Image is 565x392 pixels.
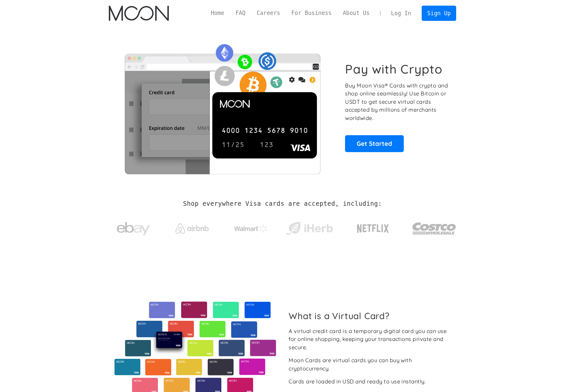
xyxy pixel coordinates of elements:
img: Walmart [234,225,267,233]
img: Costco [412,216,457,241]
a: Log In [386,6,417,21]
a: Netflix [343,214,403,240]
img: iHerb [285,220,334,237]
a: ebay [109,212,158,243]
div: Moon Cards are virtual cards you can buy with cryptocurrency. [289,356,451,372]
div: A virtual credit card is a temporary digital card you can use for online shopping, keeping your t... [289,327,451,352]
img: Netflix [356,220,389,237]
a: Sign Up [422,6,456,21]
p: Buy Moon Visa® Cards with crypto and shop online seamlessly! Use Bitcoin or USDT to get secure vi... [345,82,449,122]
a: For Business [286,9,337,17]
a: iHerb [285,213,334,241]
img: ebay [117,218,150,239]
a: Costco [412,209,457,244]
a: Home [205,9,230,17]
a: Airbnb [167,217,217,237]
img: Airbnb [176,223,209,234]
div: Cards are loaded in USD and ready to use instantly. [289,377,426,386]
a: Walmart [226,218,275,236]
img: Moon Cards let you spend your crypto anywhere Visa is accepted. [109,39,336,174]
h1: Pay with Crypto [345,62,443,77]
a: Get Started [345,135,404,152]
a: FAQ [230,9,251,17]
img: Moon Logo [109,6,169,21]
a: About Us [337,9,375,17]
h2: Shop everywhere Visa cards are accepted, including: [183,200,382,207]
h2: What is a Virtual Card? [289,310,451,321]
a: Careers [251,9,286,17]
